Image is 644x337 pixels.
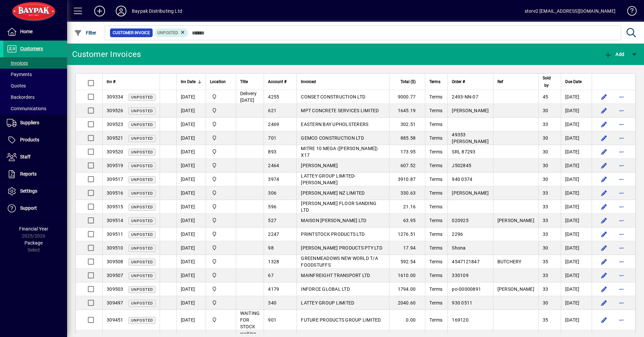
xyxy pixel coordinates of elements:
[599,243,609,253] button: Edit
[131,150,153,154] span: Unposted
[452,218,469,223] span: 020925
[3,149,67,165] a: Staff
[599,174,609,185] button: Edit
[176,227,206,241] td: [DATE]
[107,108,123,113] span: 309526
[7,83,26,88] span: Quotes
[400,78,416,85] span: Total ($)
[7,106,46,111] span: Communications
[497,78,534,85] div: Ref
[543,135,548,141] span: 30
[107,163,123,168] span: 309519
[389,159,425,173] td: 607.52
[301,273,370,278] span: MAINFREIGHT TRANSPORT LTD
[561,214,592,227] td: [DATE]
[176,241,206,255] td: [DATE]
[176,214,206,227] td: [DATE]
[20,137,39,142] span: Products
[131,246,153,251] span: Unposted
[599,215,609,226] button: Edit
[599,133,609,143] button: Edit
[176,104,206,118] td: [DATE]
[268,163,279,168] span: 2464
[3,183,67,200] a: Settings
[452,108,489,113] span: [PERSON_NAME]
[561,145,592,159] td: [DATE]
[176,186,206,200] td: [DATE]
[132,6,182,16] div: Baypak Distributing Ltd
[389,227,425,241] td: 1276.51
[389,118,425,131] td: 302.51
[72,49,141,60] div: Customer Invoices
[565,78,588,85] div: Due Date
[561,310,592,330] td: [DATE]
[131,109,153,113] span: Unposted
[616,91,627,102] button: More options
[452,177,472,182] span: 940 0374
[301,78,385,85] div: Invoiced
[3,200,67,217] a: Support
[561,255,592,269] td: [DATE]
[268,273,274,278] span: 67
[616,105,627,116] button: More options
[268,300,276,306] span: 340
[301,190,365,196] span: [PERSON_NAME] NZ LIMITED
[210,203,232,210] span: Baypak - Onekawa
[429,149,442,154] span: Terms
[429,163,442,168] span: Terms
[452,78,465,85] span: Order #
[599,256,609,267] button: Edit
[599,270,609,281] button: Edit
[616,243,627,253] button: More options
[131,232,153,237] span: Unposted
[131,164,153,168] span: Unposted
[561,296,592,310] td: [DATE]
[543,94,548,99] span: 45
[210,217,232,224] span: Baypak - Onekawa
[210,107,232,114] span: Baypak - Onekawa
[301,256,378,268] span: GREENMEADOWS NEW WORLD T/A FOODSTUFFS
[210,134,232,142] span: Baypak - Onekawa
[543,190,548,196] span: 33
[301,78,316,85] span: Invoiced
[497,218,534,223] span: [PERSON_NAME]
[543,300,548,306] span: 30
[3,69,67,80] a: Payments
[210,316,232,324] span: Baypak - Onekawa
[599,297,609,308] button: Edit
[268,78,286,85] span: Account #
[452,94,478,99] span: 2493-NN-07
[543,74,557,89] div: Sold by
[452,163,471,168] span: J502845
[389,104,425,118] td: 1645.19
[176,145,206,159] td: [DATE]
[599,105,609,116] button: Edit
[107,231,123,237] span: 309511
[429,190,442,196] span: Terms
[429,78,440,85] span: Terms
[107,78,156,85] div: Inv #
[20,154,31,159] span: Staff
[113,29,150,36] span: Customer Invoice
[452,149,475,154] span: SRL 87293
[616,256,627,267] button: More options
[616,315,627,325] button: More options
[389,90,425,104] td: 9000.77
[543,108,548,113] span: 30
[268,94,279,99] span: 4255
[268,218,276,223] span: 527
[616,270,627,281] button: More options
[20,120,39,125] span: Suppliers
[7,72,32,77] span: Payments
[616,215,627,226] button: More options
[561,200,592,214] td: [DATE]
[210,258,232,265] span: Baypak - Onekawa
[3,103,67,114] a: Communications
[210,176,232,183] span: Baypak - Onekawa
[429,317,442,323] span: Terms
[107,190,123,196] span: 309516
[543,218,548,223] span: 33
[210,78,232,85] div: Location
[561,159,592,173] td: [DATE]
[240,78,260,85] div: Title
